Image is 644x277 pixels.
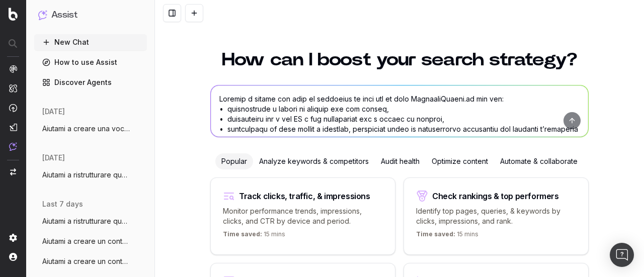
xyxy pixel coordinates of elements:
img: Assist [9,142,17,151]
span: Aiutami a ristrutturare questa Guida in [42,216,131,226]
div: Check rankings & top performers [432,192,559,200]
img: Botify logo [9,8,18,21]
div: Popular [215,153,253,169]
img: Setting [9,234,17,242]
button: Aiutami a ristrutturare questa Guida in [34,167,147,183]
a: How to use Assist [34,54,147,70]
button: Assist [38,8,143,22]
img: Studio [9,123,17,131]
div: Audit health [375,153,426,169]
button: Aiutami a creare una voce di glossario d [34,121,147,137]
h1: Assist [51,8,77,22]
span: Time saved: [416,230,455,238]
span: last 7 days [42,199,83,209]
img: Analytics [9,65,17,73]
span: [DATE] [42,153,65,163]
p: 15 mins [223,230,285,242]
span: Aiutami a creare un contenuto Domanda Fr [42,236,131,246]
button: Aiutami a ristrutturare questa Guida in [34,213,147,229]
p: Monitor performance trends, impressions, clicks, and CTR by device and period. [223,206,383,226]
button: Aiutami a creare un contenuto Domanda Fr [34,233,147,249]
img: Intelligence [9,84,17,93]
p: Identify top pages, queries, & keywords by clicks, impressions, and rank. [416,206,576,226]
span: Aiutami a creare una voce di glossario d [42,124,131,134]
div: Optimize content [426,153,494,169]
a: Discover Agents [34,74,147,90]
img: Switch project [10,168,16,175]
img: Assist [38,10,47,20]
span: Aiutami a creare un contenuto Domanda Fr [42,256,131,266]
p: 15 mins [416,230,478,242]
span: [DATE] [42,107,65,117]
div: Open Intercom Messenger [610,243,634,267]
div: Automate & collaborate [494,153,584,169]
div: Analyze keywords & competitors [253,153,375,169]
img: My account [9,253,17,261]
button: New Chat [34,34,147,50]
span: Aiutami a ristrutturare questa Guida in [42,170,131,180]
h1: How can I boost your search strategy? [210,51,589,69]
button: Aiutami a creare un contenuto Domanda Fr [34,253,147,269]
img: Activation [9,104,17,112]
div: Track clicks, traffic, & impressions [239,192,370,200]
span: Time saved: [223,230,262,238]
